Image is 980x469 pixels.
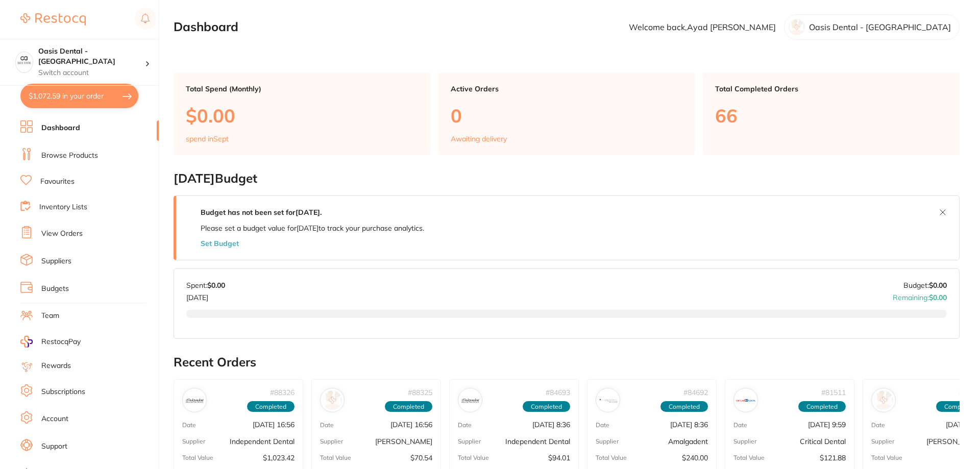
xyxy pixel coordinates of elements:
a: Inventory Lists [39,202,87,212]
a: Favourites [40,177,75,187]
p: $94.01 [548,454,570,462]
p: Date [458,422,472,429]
p: Spent: [186,281,225,289]
img: Oasis Dental - West End [16,52,33,69]
a: View Orders [41,229,83,239]
img: Restocq Logo [20,13,86,26]
a: Budgets [41,284,69,294]
a: Account [41,414,68,424]
p: Supplier [458,438,481,445]
p: Welcome back, Ayad [PERSON_NAME] [629,22,776,32]
a: Total Completed Orders66 [703,72,960,155]
img: Independent Dental [460,390,480,410]
p: # 84693 [546,388,570,397]
p: 66 [715,105,947,126]
p: Active Orders [451,85,683,93]
p: Supplier [733,438,756,445]
a: Restocq Logo [20,8,86,31]
p: Critical Dental [800,437,846,446]
span: Completed [247,401,295,412]
p: Date [871,422,885,429]
a: RestocqPay [20,336,81,348]
p: Total Completed Orders [715,85,947,93]
p: Please set a budget value for [DATE] to track your purchase analytics. [201,224,424,232]
a: Rewards [41,361,71,371]
p: # 84692 [683,388,708,397]
a: Dashboard [41,123,80,133]
p: # 88325 [408,388,432,397]
a: Team [41,311,59,321]
span: Completed [385,401,432,412]
p: Total Spend (Monthly) [186,85,418,93]
p: Awaiting delivery [451,135,507,143]
p: $70.54 [410,454,432,462]
a: Total Spend (Monthly)$0.00spend inSept [174,72,430,155]
p: [DATE] [186,289,225,302]
p: [DATE] 9:59 [808,421,846,429]
p: Total Value [733,454,765,461]
a: Suppliers [41,256,71,266]
p: Amalgadent [668,437,708,446]
img: Independent Dental [185,390,204,410]
p: Date [320,422,334,429]
h2: [DATE] Budget [174,171,960,186]
strong: $0.00 [929,281,947,290]
p: Independent Dental [230,437,295,446]
a: Support [41,441,67,452]
p: [DATE] 16:56 [253,421,295,429]
a: Browse Products [41,151,98,161]
strong: $0.00 [207,281,225,290]
p: $0.00 [186,105,418,126]
p: Date [596,422,609,429]
img: Adam Dental [874,390,893,410]
span: Completed [798,401,846,412]
span: Completed [523,401,570,412]
button: Set Budget [201,239,239,248]
a: Subscriptions [41,387,85,397]
p: spend in Sept [186,135,229,143]
p: [DATE] 8:36 [670,421,708,429]
p: [DATE] 16:56 [390,421,432,429]
p: Total Value [596,454,627,461]
h2: Dashboard [174,20,238,34]
p: Supplier [596,438,619,445]
p: Oasis Dental - [GEOGRAPHIC_DATA] [809,22,951,32]
p: # 81511 [821,388,846,397]
strong: $0.00 [929,293,947,302]
p: Total Value [871,454,902,461]
span: Completed [660,401,708,412]
p: Independent Dental [505,437,570,446]
p: [DATE] 8:36 [532,421,570,429]
p: # 88326 [270,388,295,397]
button: $1,072.59 in your order [20,84,138,108]
strong: Budget has not been set for [DATE] . [201,208,322,217]
p: 0 [451,105,683,126]
p: Total Value [320,454,351,461]
p: Date [733,422,747,429]
span: RestocqPay [41,337,81,347]
p: Date [182,422,196,429]
a: Active Orders0Awaiting delivery [438,72,695,155]
p: Total Value [182,454,213,461]
p: $240.00 [682,454,708,462]
p: $1,023.42 [263,454,295,462]
p: Remaining: [893,289,947,302]
img: Critical Dental [736,390,755,410]
p: Switch account [38,68,145,78]
p: Supplier [871,438,894,445]
p: $121.88 [820,454,846,462]
p: [PERSON_NAME] [375,437,432,446]
p: Budget: [903,281,947,289]
p: Supplier [320,438,343,445]
p: Total Value [458,454,489,461]
h4: Oasis Dental - West End [38,46,145,66]
p: Supplier [182,438,205,445]
h2: Recent Orders [174,355,960,369]
img: Adam Dental [323,390,342,410]
img: Amalgadent [598,390,618,410]
img: RestocqPay [20,336,33,348]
